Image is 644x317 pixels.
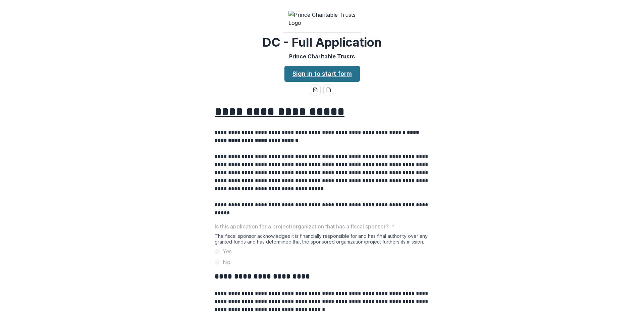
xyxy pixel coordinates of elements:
[215,233,429,247] div: The fiscal sponsor acknowledges it is financially responsible for and has final authority over an...
[284,66,360,82] a: Sign in to start form
[215,222,389,230] p: Is this application for a project/organization that has a fiscal sponsor?
[263,35,382,50] h2: DC - Full Application
[288,11,356,27] img: Prince Charitable Trusts Logo
[223,247,232,255] span: Yes
[323,85,334,95] button: pdf-download
[223,258,230,266] span: No
[289,52,355,60] p: Prince Charitable Trusts
[310,85,321,95] button: word-download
